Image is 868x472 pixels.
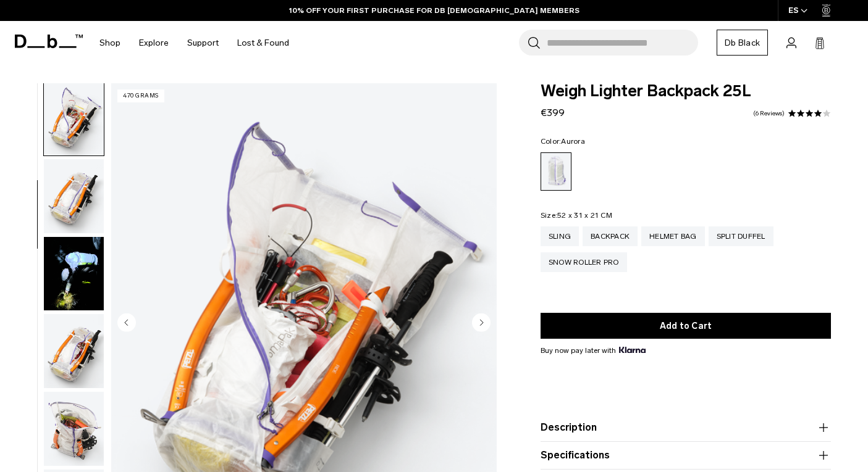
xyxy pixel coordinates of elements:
img: {"height" => 20, "alt" => "Klarna"} [619,347,646,353]
img: Weigh Lighter Backpack 25L Aurora [44,237,104,311]
a: 10% OFF YOUR FIRST PURCHASE FOR DB [DEMOGRAPHIC_DATA] MEMBERS [289,5,579,16]
a: Aurora [541,152,571,191]
button: Weigh_Lighter_Backpack_25L_5.png [43,159,104,234]
img: Weigh_Lighter_Backpack_25L_4.png [44,81,104,155]
a: Lost & Found [237,21,289,65]
span: Buy now pay later with [541,345,646,356]
button: Previous slide [117,313,136,334]
a: Shop [99,21,120,65]
nav: Main Navigation [90,21,298,65]
button: Weigh_Lighter_Backpack_25L_6.png [43,313,104,389]
legend: Color: [541,138,585,145]
button: Weigh_Lighter_Backpack_25L_7.png [43,391,104,466]
a: Helmet Bag [641,226,705,246]
a: Support [187,21,219,65]
button: Description [541,420,831,435]
button: Add to Cart [541,313,831,339]
a: 6 reviews [753,110,785,117]
a: Db Black [717,30,768,56]
button: Weigh Lighter Backpack 25L Aurora [43,236,104,312]
button: Specifications [541,448,831,463]
span: Weigh Lighter Backpack 25L [541,83,831,99]
a: Split Duffel [709,226,773,246]
span: 52 x 31 x 21 CM [557,211,612,220]
img: Weigh_Lighter_Backpack_25L_5.png [44,159,104,233]
img: Weigh_Lighter_Backpack_25L_7.png [44,392,104,466]
a: Sling [541,226,579,246]
span: Aurora [561,137,585,146]
button: Weigh_Lighter_Backpack_25L_4.png [43,81,104,156]
legend: Size: [541,212,612,219]
span: €399 [541,107,565,118]
button: Next slide [472,313,491,334]
a: Backpack [583,226,638,246]
p: 470 grams [117,89,164,102]
img: Weigh_Lighter_Backpack_25L_6.png [44,314,104,388]
a: Snow Roller Pro [541,252,627,272]
a: Explore [139,21,169,65]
